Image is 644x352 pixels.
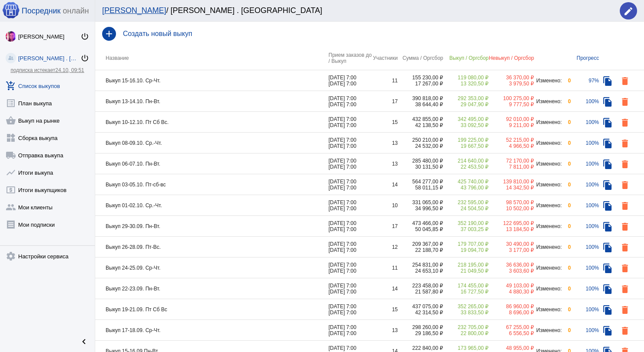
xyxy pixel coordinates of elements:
mat-icon: settings [6,251,16,261]
div: 0 [562,78,571,84]
td: 10 [372,195,398,216]
td: [DATE] 7:00 [DATE] 7:00 [328,91,372,112]
div: 214 640,00 ₽ [443,158,489,164]
td: Выкуп 22-23.09. Пн-Вт. [95,278,328,299]
div: 67 255,00 ₽ [489,324,534,330]
div: 3 603,60 ₽ [489,268,534,274]
div: Изменено: [534,119,562,125]
mat-icon: delete [620,222,630,232]
td: 100% [571,278,599,299]
td: 12 [372,237,398,257]
td: 100% [571,299,599,320]
div: Изменено: [534,286,562,292]
div: 179 707,00 ₽ [443,241,489,247]
div: 24 653,10 ₽ [398,268,443,274]
mat-icon: delete [620,242,630,253]
div: 0 [562,306,571,313]
div: 38 644,40 ₽ [398,101,443,108]
div: 4 880,30 ₽ [489,289,534,295]
div: 58 011,15 ₽ [398,185,443,191]
td: [DATE] 7:00 [DATE] 7:00 [328,299,372,320]
h4: Создать новый выкуп [123,30,637,38]
div: 22 800,00 ₽ [443,330,489,336]
div: Изменено: [534,78,562,84]
div: 0 [562,223,571,229]
td: [DATE] 7:00 [DATE] 7:00 [328,112,372,133]
td: Выкуп 26-28.09. Пт-Вс. [95,237,328,257]
div: 174 455,00 ₽ [443,283,489,289]
td: 13 [372,320,398,341]
td: [DATE] 7:00 [DATE] 7:00 [328,257,372,278]
th: Прием заказов до / Выкуп [328,46,372,70]
mat-icon: local_shipping [6,150,16,160]
td: 100% [571,174,599,195]
div: 0 [562,286,571,292]
mat-icon: file_copy [602,97,613,107]
span: Посредник [22,7,61,16]
div: 24 532,00 ₽ [398,143,443,149]
td: 100% [571,257,599,278]
div: 139 810,00 ₽ [489,179,534,185]
div: 564 277,00 ₽ [398,179,443,185]
div: 42 314,50 ₽ [398,310,443,316]
div: 19 094,70 ₽ [443,247,489,253]
div: 0 [562,202,571,209]
span: 24.10, 09:51 [55,67,84,73]
div: 29 186,50 ₽ [398,330,443,336]
div: 100 275,00 ₽ [489,95,534,101]
div: 33 092,50 ₽ [443,122,489,128]
td: 100% [571,216,599,237]
td: 17 [372,91,398,112]
div: 232 595,00 ₽ [443,199,489,205]
td: 100% [571,153,599,174]
mat-icon: show_chart [6,167,16,178]
div: 92 010,00 ₽ [489,116,534,122]
th: Название [95,46,328,70]
div: 72 170,00 ₽ [489,158,534,164]
mat-icon: file_copy [602,305,613,315]
div: 3 177,00 ₽ [489,247,534,253]
th: Выкуп / Оргсбор [443,46,489,70]
td: Выкуп 03-05.10. Пт-сб-вс [95,174,328,195]
mat-icon: chevron_left [79,336,89,347]
mat-icon: file_copy [602,263,613,274]
td: Выкуп 17-18.09. Ср-Чт. [95,320,328,341]
div: 0 [562,119,571,125]
div: 0 [562,265,571,271]
a: подписка истекает24.10, 09:51 [10,67,84,73]
img: apple-icon-60x60.png [2,1,19,19]
td: 100% [571,237,599,257]
td: Выкуп 13-14.10. Пн-Вт. [95,91,328,112]
div: Изменено: [534,202,562,209]
td: 15 [372,112,398,133]
mat-icon: delete [620,159,630,169]
div: 352 265,00 ₽ [443,303,489,310]
mat-icon: delete [620,263,630,274]
img: community_200.png [6,53,16,63]
div: 0 [562,140,571,146]
mat-icon: file_copy [602,201,613,211]
div: 86 960,00 ₽ [489,303,534,310]
div: 37 003,25 ₽ [443,226,489,232]
td: [DATE] 7:00 [DATE] 7:00 [328,174,372,195]
td: [DATE] 7:00 [DATE] 7:00 [328,153,372,174]
mat-icon: file_copy [602,159,613,169]
div: 21 587,80 ₽ [398,289,443,295]
div: Изменено: [534,265,562,271]
td: [DATE] 7:00 [DATE] 7:00 [328,320,372,341]
div: 9 777,50 ₽ [489,101,534,108]
a: [PERSON_NAME] [102,6,166,15]
div: 199 225,00 ₽ [443,137,489,143]
div: 342 495,00 ₽ [443,116,489,122]
mat-icon: file_copy [602,284,613,294]
td: Выкуп 24-25.09. Ср-Чт. [95,257,328,278]
div: 14 342,50 ₽ [489,185,534,191]
div: 22 453,50 ₽ [443,164,489,170]
mat-icon: file_copy [602,242,613,253]
div: Изменено: [534,140,562,146]
div: Изменено: [534,161,562,167]
div: 16 727,50 ₽ [443,289,489,295]
div: 4 966,50 ₽ [489,143,534,149]
div: 30 131,50 ₽ [398,164,443,170]
div: 155 230,00 ₽ [398,75,443,81]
